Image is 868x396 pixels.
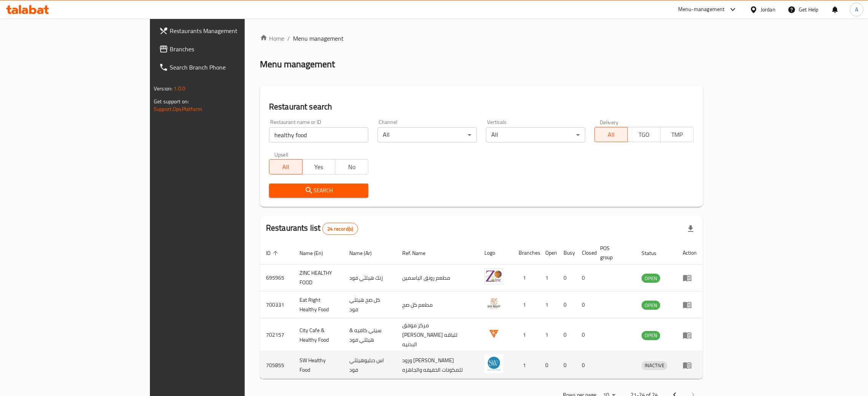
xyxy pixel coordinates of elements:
[174,84,185,93] span: 1.0.0
[557,291,576,318] td: 0
[513,241,539,265] th: Branches
[642,331,660,340] span: OPEN
[396,291,478,318] td: مطعم كل صح
[306,162,333,173] span: Yes
[274,152,288,157] label: Upsell
[396,265,478,291] td: مطعم رونق الياسمين
[153,58,295,76] a: Search Branch Phone
[539,265,557,291] td: 1
[484,294,503,313] img: Eat Right Healthy Food
[170,44,289,54] span: Branches
[486,127,585,143] div: All
[683,300,697,309] div: Menu
[557,265,576,291] td: 0
[269,101,694,112] h2: Restaurant search
[154,84,172,93] span: Version:
[343,265,396,291] td: زنك هيلثي فود
[761,5,776,14] div: Jordan
[539,318,557,352] td: 1
[402,249,435,258] span: Ref. Name
[557,241,576,265] th: Busy
[260,34,703,43] nav: breadcrumb
[478,241,513,265] th: Logo
[293,265,344,291] td: ZINC HEALTHY FOOD
[513,265,539,291] td: 1
[598,129,625,140] span: All
[642,301,660,310] span: OPEN
[683,273,697,282] div: Menu
[677,241,703,265] th: Action
[293,291,344,318] td: Eat Right Healthy Food
[170,26,289,35] span: Restaurants Management
[396,318,478,352] td: مركز موفق [PERSON_NAME] للياقه البدنيه
[576,352,594,379] td: 0
[260,58,335,70] h2: Menu management
[557,352,576,379] td: 0
[377,127,477,143] div: All
[642,301,660,310] div: OPEN
[513,318,539,352] td: 1
[343,291,396,318] td: كل صح هيلثي فود
[269,184,368,198] button: Search
[484,324,503,343] img: City Cafe & Healthy Food
[576,291,594,318] td: 0
[642,249,666,258] span: Status
[539,291,557,318] td: 1
[343,318,396,352] td: سيتي كافيه & هيلثي فود
[299,249,333,258] span: Name (En)
[513,291,539,318] td: 1
[269,127,368,143] input: Search for restaurant name or ID..
[594,127,628,142] button: All
[302,159,336,174] button: Yes
[660,127,694,142] button: TMP
[484,267,503,286] img: ZINC HEALTHY FOOD
[349,249,382,258] span: Name (Ar)
[628,127,661,142] button: TGO
[683,331,697,340] div: Menu
[269,159,303,174] button: All
[642,361,667,370] span: INACTIVE
[154,97,189,106] span: Get support on:
[272,162,299,173] span: All
[153,40,295,58] a: Branches
[513,352,539,379] td: 1
[484,354,503,373] img: SW Healthy Food
[600,119,619,125] label: Delivery
[576,241,594,265] th: Closed
[682,220,700,238] div: Export file
[396,352,478,379] td: ورود [PERSON_NAME] للمكونات الخفيفه والجاهزه
[170,63,289,72] span: Search Branch Phone
[642,274,660,283] span: OPEN
[322,223,358,235] div: Total records count
[855,5,858,14] span: A
[335,159,368,174] button: No
[539,241,557,265] th: Open
[576,265,594,291] td: 0
[338,162,365,173] span: No
[275,186,362,195] span: Search
[266,222,358,235] h2: Restaurants list
[154,104,202,114] a: Support.OpsPlatform
[153,22,295,40] a: Restaurants Management
[576,318,594,352] td: 0
[260,241,703,379] table: enhanced table
[631,129,658,140] span: TGO
[678,5,725,14] div: Menu-management
[343,352,396,379] td: اس دبليوهيلثي فود
[600,244,626,262] span: POS group
[642,331,660,340] div: OPEN
[323,225,358,233] span: 24 record(s)
[266,249,280,258] span: ID
[557,318,576,352] td: 0
[664,129,691,140] span: TMP
[293,34,344,43] span: Menu management
[293,318,344,352] td: City Cafe & Healthy Food
[539,352,557,379] td: 0
[293,352,344,379] td: SW Healthy Food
